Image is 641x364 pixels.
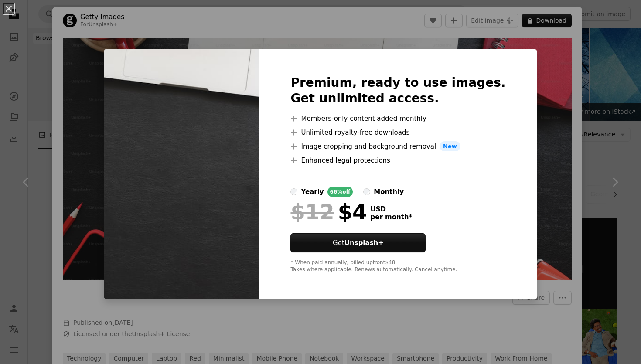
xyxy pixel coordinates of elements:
span: USD [370,205,412,213]
span: $12 [290,201,334,223]
strong: Unsplash+ [344,239,384,247]
div: * When paid annually, billed upfront $48 Taxes where applicable. Renews automatically. Cancel any... [290,259,505,273]
input: monthly [363,188,370,195]
li: Enhanced legal protections [290,155,505,166]
input: yearly66%off [290,188,297,195]
li: Unlimited royalty-free downloads [290,127,505,138]
li: Members-only content added monthly [290,113,505,124]
div: 66% off [327,187,353,197]
span: New [440,141,460,152]
div: $4 [290,201,367,223]
button: GetUnsplash+ [290,233,426,252]
h2: Premium, ready to use images. Get unlimited access. [290,75,505,106]
img: premium_photo-1661411015928-fea32ce4df9b [104,49,259,300]
div: yearly [301,187,324,197]
li: Image cropping and background removal [290,141,505,152]
div: monthly [374,187,404,197]
span: per month * [370,213,412,221]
